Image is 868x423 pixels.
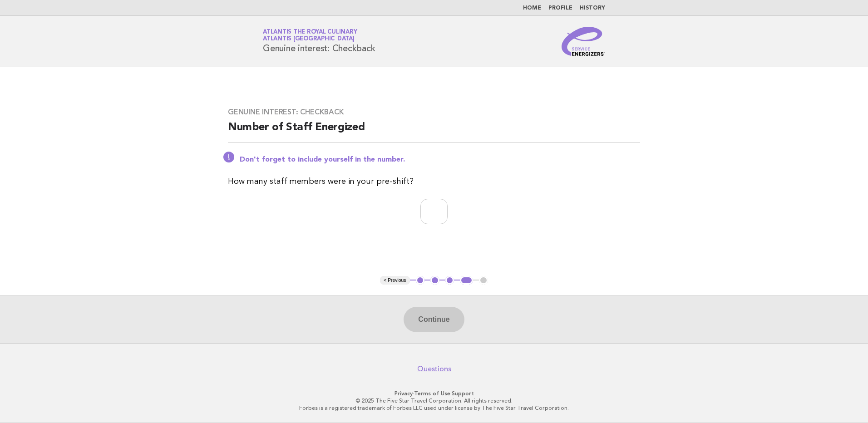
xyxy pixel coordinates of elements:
[416,276,425,285] button: 1
[380,276,409,285] button: < Previous
[263,29,357,42] a: Atlantis the Royal CulinaryAtlantis [GEOGRAPHIC_DATA]
[562,27,605,56] img: Service Energizers
[228,120,640,143] h2: Number of Staff Energized
[228,175,640,188] p: How many staff members were in your pre-shift?
[395,390,413,397] a: Privacy
[240,155,640,164] p: Don't forget to include yourself in the number.
[263,30,375,53] h1: Genuine interest: Checkback
[156,390,712,397] p: · ·
[445,276,454,285] button: 3
[523,5,541,11] a: Home
[414,390,450,397] a: Terms of Use
[156,397,712,404] p: © 2025 The Five Star Travel Corporation. All rights reserved.
[228,108,640,117] h3: Genuine interest: Checkback
[430,276,439,285] button: 2
[452,390,474,397] a: Support
[417,364,451,374] a: Questions
[263,36,355,42] span: Atlantis [GEOGRAPHIC_DATA]
[548,5,572,11] a: Profile
[156,404,712,412] p: Forbes is a registered trademark of Forbes LLC used under license by The Five Star Travel Corpora...
[580,5,605,11] a: History
[460,276,473,285] button: 4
